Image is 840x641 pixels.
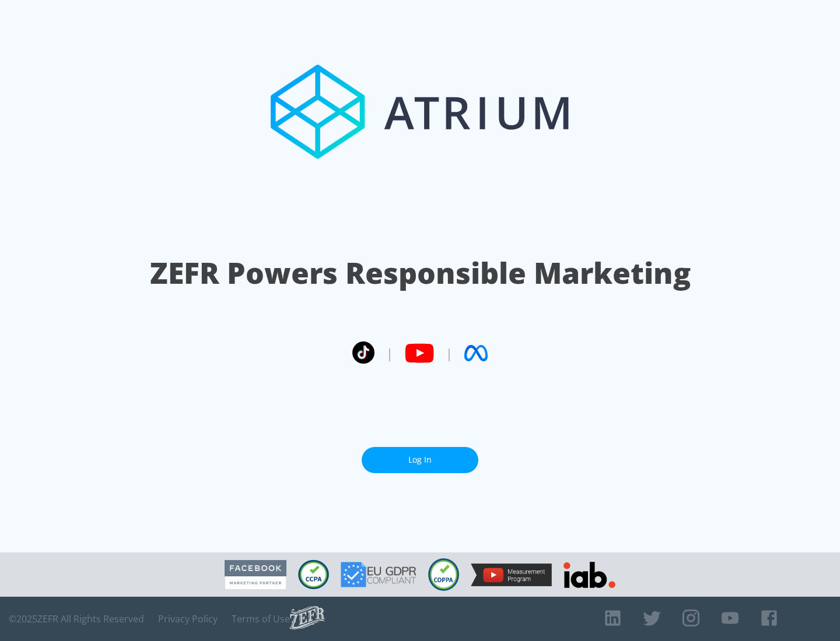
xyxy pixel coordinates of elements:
img: Facebook Marketing Partner [225,560,286,590]
span: © 2025 ZEFR All Rights Reserved [9,613,144,625]
img: COPPA Compliant [428,558,459,591]
img: CCPA Compliant [298,560,329,589]
a: Privacy Policy [158,613,218,625]
h1: ZEFR Powers Responsible Marketing [150,253,691,293]
img: IAB [563,562,615,588]
img: YouTube Measurement Program [471,563,552,586]
span: | [446,344,453,362]
a: Log In [362,447,478,473]
span: | [386,344,393,362]
a: Terms of Use [232,613,290,625]
img: GDPR Compliant [341,562,416,587]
